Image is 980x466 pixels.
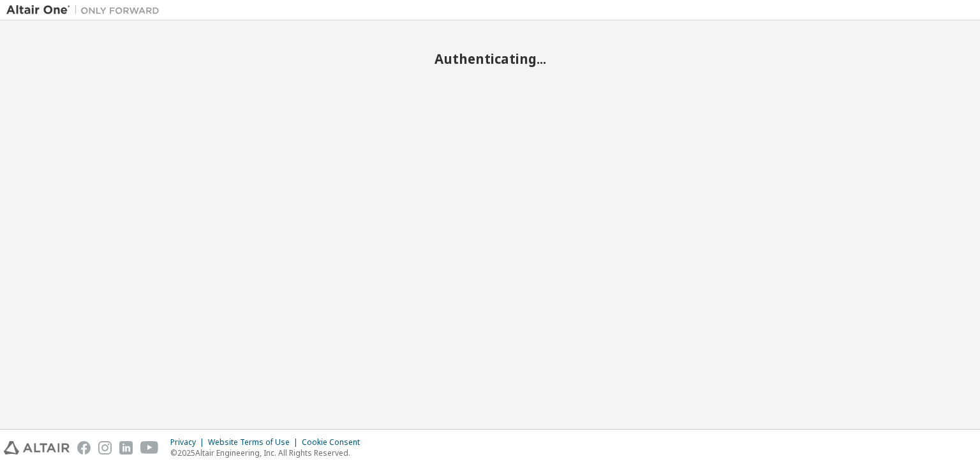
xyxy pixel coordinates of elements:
[170,437,208,447] div: Privacy
[119,441,133,455] img: linkedin.svg
[140,441,159,455] img: youtube.svg
[302,437,367,447] div: Cookie Consent
[208,437,302,447] div: Website Terms of Use
[98,441,112,455] img: instagram.svg
[77,441,91,455] img: facebook.svg
[170,447,367,458] p: © 2025 Altair Engineering, Inc. All Rights Reserved.
[4,441,70,455] img: altair_logo.svg
[6,50,974,67] h2: Authenticating...
[6,4,166,17] img: Altair One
